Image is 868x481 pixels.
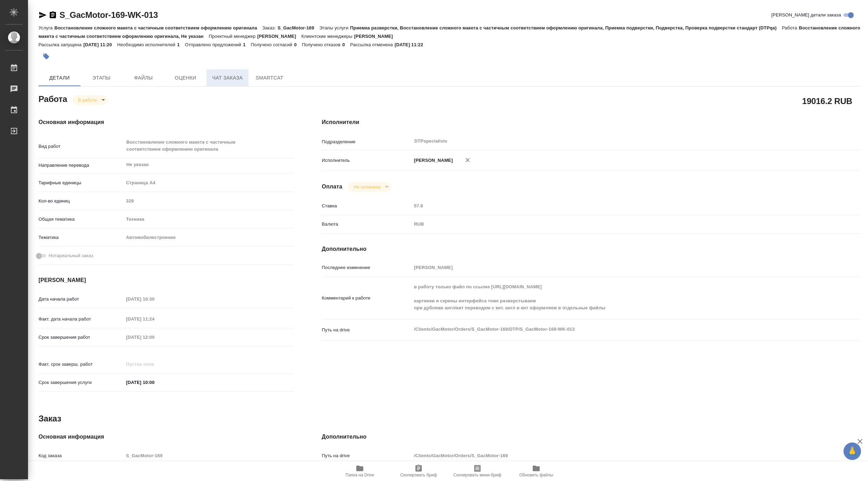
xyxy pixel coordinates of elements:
[38,316,124,323] p: Факт. дата начала работ
[85,74,118,82] span: Этапы
[322,202,411,209] p: Ставка
[322,433,860,441] h4: Дополнительно
[322,295,411,302] p: Комментарий к работе
[49,252,93,259] span: Нотариальный заказ
[257,34,301,39] p: [PERSON_NAME]
[389,461,448,481] button: Скопировать бриф
[38,92,67,105] h2: Работа
[350,25,782,30] p: Приемка разверстки, Восстановление сложного макета с частичным соответствием оформлению оригинала...
[846,444,858,459] span: 🙏
[322,183,342,191] h4: Оплата
[412,323,815,335] textarea: /Clients/GacMotor/Orders/S_GacMotor-169/DTP/S_GacMotor-169-WK-013
[251,42,294,47] p: Получено согласий
[348,182,391,192] div: В работе
[302,42,342,47] p: Получено отказов
[394,42,428,47] p: [DATE] 11:22
[350,42,394,47] p: Рассылка отменена
[43,74,76,82] span: Детали
[243,42,251,47] p: 1
[124,359,185,369] input: Пустое поле
[507,461,566,481] button: Обновить файлы
[345,473,374,477] span: Папка на Drive
[38,361,124,368] p: Факт. срок заверш. работ
[301,34,354,39] p: Клиентские менеджеры
[771,12,841,19] span: [PERSON_NAME] детали заказа
[453,473,501,477] span: Скопировать мини-бриф
[38,276,294,284] h4: [PERSON_NAME]
[322,157,411,164] p: Исполнитель
[124,294,185,304] input: Пустое поле
[38,452,124,459] p: Код заказа
[412,201,815,211] input: Пустое поле
[38,198,124,205] p: Кол-во единиц
[320,25,350,30] p: Этапы услуги
[843,442,861,460] button: 🙏
[38,42,83,47] p: Рассылка запущена
[412,157,453,164] p: [PERSON_NAME]
[802,95,852,107] h2: 19016.2 RUB
[322,264,411,271] p: Последнее изменение
[124,232,294,243] div: Автомобилестроение
[253,74,286,82] span: SmartCat
[330,461,389,481] button: Папка на Drive
[117,42,177,47] p: Необходимо исполнителей
[209,34,257,39] p: Проектный менеджер
[83,42,117,47] p: [DATE] 11:20
[322,118,860,126] h4: Исполнители
[124,213,294,225] div: Техника
[278,25,320,30] p: S_GacMotor-169
[72,95,107,105] div: В работе
[49,11,57,19] button: Скопировать ссылку
[38,413,61,424] h2: Заказ
[460,152,475,168] button: Удалить исполнителя
[124,451,294,461] input: Пустое поле
[177,42,185,47] p: 1
[412,281,815,314] textarea: в работу только файл по ссылке [URL][DOMAIN_NAME] картинки и скрины интерфейса тоже разверстываем...
[351,184,383,190] button: Не оплачена
[294,42,302,47] p: 0
[38,379,124,386] p: Срок завершения услуги
[124,177,294,189] div: Страница А4
[38,11,47,19] button: Скопировать ссылку для ЯМессенджера
[59,10,158,20] a: S_GacMotor-169-WK-013
[38,334,124,341] p: Срок завершения работ
[124,196,294,206] input: Пустое поле
[448,461,507,481] button: Скопировать мини-бриф
[412,262,815,273] input: Пустое поле
[124,314,185,324] input: Пустое поле
[124,332,185,342] input: Пустое поле
[354,34,398,39] p: [PERSON_NAME]
[38,118,294,126] h4: Основная информация
[342,42,350,47] p: 0
[169,74,202,82] span: Оценки
[519,473,553,477] span: Обновить файлы
[412,451,815,461] input: Пустое поле
[211,74,244,82] span: Чат заказа
[38,179,124,186] p: Тарифные единицы
[412,218,815,230] div: RUB
[262,25,278,30] p: Заказ:
[76,97,99,103] button: В работе
[400,473,437,477] span: Скопировать бриф
[38,143,124,150] p: Вид работ
[322,452,411,459] p: Путь на drive
[127,74,160,82] span: Файлы
[38,49,54,64] button: Добавить тэг
[124,377,185,387] input: ✎ Введи что-нибудь
[38,296,124,303] p: Дата начала работ
[322,221,411,228] p: Валюта
[185,42,243,47] p: Отправлено предложений
[322,245,860,253] h4: Дополнительно
[322,327,411,334] p: Путь на drive
[54,25,262,30] p: Восстановление сложного макета с частичным соответствием оформлению оригинала
[38,234,124,241] p: Тематика
[38,216,124,223] p: Общая тематика
[322,138,411,145] p: Подразделение
[38,25,54,30] p: Услуга
[38,433,294,441] h4: Основная информация
[38,162,124,169] p: Направление перевода
[782,25,799,30] p: Работа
